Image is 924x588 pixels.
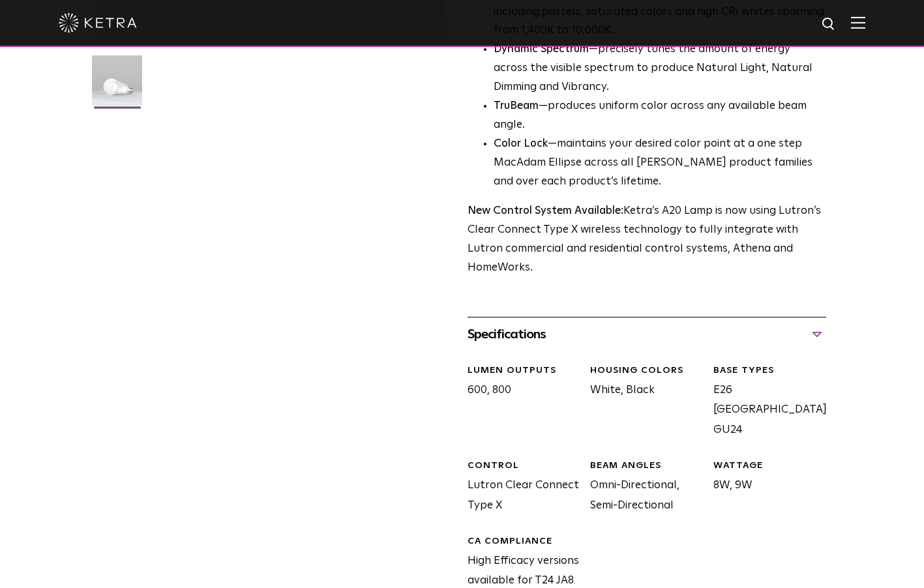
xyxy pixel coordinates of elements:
[494,138,548,149] strong: Color Lock
[468,205,623,216] strong: New Control System Available:
[494,100,539,111] strong: TruBeam
[713,364,827,377] div: BASE TYPES
[713,460,827,473] div: WATTAGE
[59,13,137,33] img: ketra-logo-2019-white
[494,97,827,135] li: —produces uniform color across any available beam angle.
[590,460,704,473] div: BEAM ANGLES
[704,364,827,440] div: E26 [GEOGRAPHIC_DATA], GU24
[704,460,827,516] div: 8W, 9W
[580,364,704,440] div: White, Black
[468,202,827,278] p: Ketra’s A20 Lamp is now using Lutron’s Clear Connect Type X wireless technology to fully integrat...
[468,324,827,345] div: Specifications
[580,460,704,516] div: Omni-Directional, Semi-Directional
[821,16,837,33] img: search icon
[851,16,865,29] img: Hamburger%20Nav.svg
[494,44,589,55] strong: Dynamic Spectrum
[458,364,581,440] div: 600, 800
[494,40,827,97] li: —precisely tunes the amount of energy across the visible spectrum to produce Natural Light, Natur...
[468,535,581,548] div: CA Compliance
[92,55,142,115] img: A20-Lamp-2021-Web-Square
[468,460,581,473] div: CONTROL
[468,364,581,377] div: LUMEN OUTPUTS
[494,135,827,192] li: —maintains your desired color point at a one step MacAdam Ellipse across all [PERSON_NAME] produc...
[590,364,704,377] div: HOUSING COLORS
[458,460,581,516] div: Lutron Clear Connect Type X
